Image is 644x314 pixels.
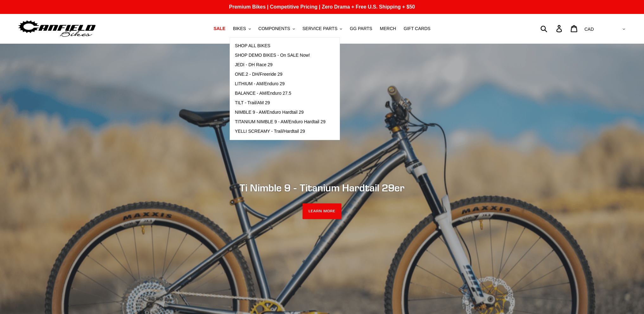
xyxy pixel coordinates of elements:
[233,26,246,31] span: BIKES
[230,70,330,79] a: ONE.2 - DH/Freeride 29
[17,19,97,39] img: Canfield Bikes
[235,43,270,48] span: SHOP ALL BIKES
[258,26,290,31] span: COMPONENTS
[544,22,560,35] input: Search
[230,79,330,89] a: LITHIUM - AM/Enduro 29
[230,41,330,51] a: SHOP ALL BIKES
[230,98,330,108] a: TILT - Trail/AM 29
[235,100,270,106] span: TILT - Trail/AM 29
[230,51,330,60] a: SHOP DEMO BIKES - On SALE Now!
[235,62,272,67] span: JEDI - DH Race 29
[210,24,228,33] a: SALE
[235,110,303,115] span: NIMBLE 9 - AM/Enduro Hardtail 29
[303,26,337,31] span: SERVICE PARTS
[235,72,282,77] span: ONE.2 - DH/Freeride 29
[230,60,330,70] a: JEDI - DH Race 29
[230,127,330,136] a: YELLI SCREAMY - Trail/Hardtail 29
[150,182,495,194] h2: Ti Nimble 9 - Titanium Hardtail 29er
[380,26,396,31] span: MERCH
[230,24,254,33] button: BIKES
[400,24,434,33] a: GIFT CARDS
[235,119,325,125] span: TITANIUM NIMBLE 9 - AM/Enduro Hardtail 29
[299,24,345,33] button: SERVICE PARTS
[235,81,284,87] span: LITHIUM - AM/Enduro 29
[347,24,375,33] a: GG PARTS
[230,108,330,117] a: NIMBLE 9 - AM/Enduro Hardtail 29
[230,89,330,98] a: BALANCE - AM/Enduro 27.5
[255,24,298,33] button: COMPONENTS
[235,129,305,134] span: YELLI SCREAMY - Trail/Hardtail 29
[377,24,399,33] a: MERCH
[404,26,430,31] span: GIFT CARDS
[230,117,330,127] a: TITANIUM NIMBLE 9 - AM/Enduro Hardtail 29
[235,53,310,58] span: SHOP DEMO BIKES - On SALE Now!
[214,26,225,31] span: SALE
[303,203,341,219] a: LEARN MORE
[235,91,291,96] span: BALANCE - AM/Enduro 27.5
[350,26,372,31] span: GG PARTS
